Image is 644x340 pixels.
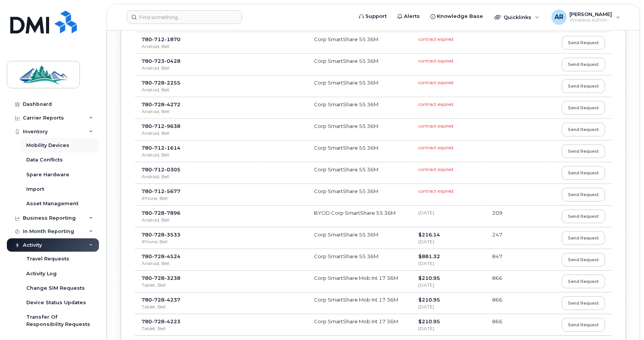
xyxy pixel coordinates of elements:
td: Corp SmartShare 55 36M [307,162,411,184]
span: Alerts [404,13,420,20]
span: 4272 [164,101,180,107]
span: [DATE] [418,210,434,215]
button: Send request [562,144,606,158]
span: 712 [152,188,164,194]
td: BYOD Corp SmartShare 55 36M [307,206,411,227]
td: Corp SmartShare 55 36M [307,249,411,271]
span: Send request [568,61,599,67]
span: 728 [152,101,164,107]
span: contract expired [418,58,453,64]
button: Send request [562,166,606,180]
span: contract expired [418,123,453,129]
span: 247 [492,231,502,238]
span: Tablet, Bell [142,326,166,331]
span: Support [365,13,387,20]
span: contract expired [418,80,453,85]
span: AR [555,13,563,22]
span: 780 [142,58,180,64]
span: 0305 [164,166,180,172]
button: Send request [562,188,606,201]
span: Android, Bell [142,43,169,49]
span: $881.32 [418,253,440,259]
td: Corp SmartShare 55 36M [307,32,411,54]
span: 728 [152,253,164,259]
span: Send request [568,235,599,241]
span: 780 [142,318,180,324]
span: 780 [142,166,180,172]
span: 712 [152,166,164,172]
span: iPhone, Bell [142,195,167,201]
span: 780 [142,253,180,259]
span: Android, Bell [142,130,169,136]
span: 780 [142,36,180,42]
span: 728 [152,275,164,281]
span: 712 [152,123,164,129]
span: Wireless Admin [570,17,612,23]
span: $210.95 [418,297,440,303]
a: Knowledge Base [425,9,488,24]
button: Send request [562,209,606,223]
button: Send request [562,79,606,93]
span: 4223 [164,318,180,324]
span: 728 [152,231,164,238]
span: 9638 [164,123,180,129]
span: $210.95 [418,275,440,281]
span: Send request [568,257,599,263]
span: Android, Bell [142,109,169,114]
span: 1614 [164,145,180,151]
span: 728 [152,210,164,216]
span: Send request [568,170,599,176]
span: contract expired [418,166,453,172]
td: Corp SmartShare 55 36M [307,184,411,206]
span: $210.95 [418,318,440,324]
span: contract expired [418,101,453,107]
td: Corp SmartShare Mob Int 17 36M [307,292,411,314]
span: 728 [152,80,164,86]
span: 723 [152,58,164,64]
a: Alerts [392,9,425,24]
span: 780 [142,123,180,129]
span: [PERSON_NAME] [570,11,612,17]
span: 712 [152,145,164,151]
span: Android, Bell [142,65,169,71]
div: Quicklinks [489,10,545,25]
span: Send request [568,126,599,132]
span: Send request [568,83,599,89]
span: [DATE] [418,304,434,310]
span: Android, Bell [142,152,169,158]
span: [DATE] [418,326,434,331]
span: 780 [142,210,180,216]
span: 7896 [164,210,180,216]
span: Send request [568,300,599,306]
span: Send request [568,192,599,198]
span: Android, Bell [142,174,169,179]
span: [DATE] [418,282,434,288]
button: Send request [562,296,606,310]
span: 847 [492,253,502,259]
span: 780 [142,275,180,281]
span: 3533 [164,231,180,238]
span: Send request [568,105,599,111]
span: 780 [142,297,180,303]
div: Aneesh Retnakaran [546,10,626,25]
td: Corp SmartShare 55 36M [307,97,411,119]
span: 5677 [164,188,180,194]
button: Send request [562,123,606,136]
span: contract expired [418,36,453,42]
span: 1870 [164,36,180,42]
span: 780 [142,231,180,238]
button: Send request [562,36,606,49]
span: [DATE] [418,239,434,244]
span: [DATE] [418,260,434,266]
span: 4237 [164,297,180,303]
td: Corp SmartShare 55 36M [307,75,411,97]
span: Android, Bell [142,260,169,266]
span: contract expired [418,145,453,150]
span: Tablet, Bell [142,304,166,310]
span: $216.14 [418,231,440,238]
button: Send request [562,231,606,245]
button: Send request [562,57,606,71]
button: Send request [562,318,606,332]
span: Knowledge Base [437,13,483,20]
span: 728 [152,318,164,324]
